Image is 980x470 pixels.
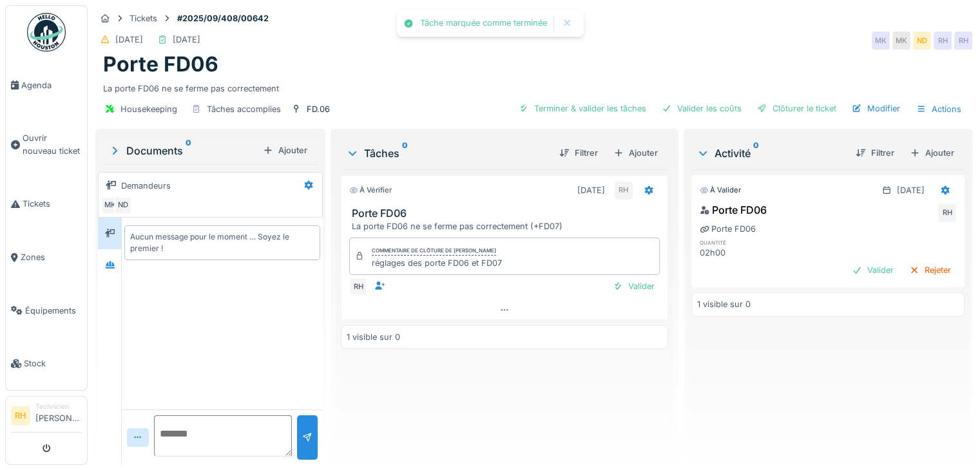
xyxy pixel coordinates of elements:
div: Tickets [130,12,157,24]
h1: Porte FD06 [103,52,218,77]
sup: 0 [753,146,759,161]
span: Équipements [25,305,82,317]
a: Tickets [6,178,87,231]
div: Valider les coûts [657,100,747,117]
span: Ouvrir nouveau ticket [23,132,82,156]
li: [PERSON_NAME] [35,402,82,429]
div: Modifier [847,100,905,117]
div: RH [934,32,952,50]
div: Valider [847,261,899,279]
img: Badge_color-CXgf-gQk.svg [27,13,66,52]
div: Demandeurs [121,180,171,192]
div: MK [892,32,910,50]
div: réglages des porte FD06 et FD07 [372,257,502,269]
div: Actions [910,100,967,118]
div: Aucun message pour le moment … Soyez le premier ! [130,231,314,254]
a: RH Technicien[PERSON_NAME] [11,402,82,433]
a: Agenda [6,59,87,112]
div: RH [954,32,972,50]
div: Filtrer [850,144,899,162]
div: MK [101,196,119,214]
div: Technicien [35,402,82,411]
div: Clôturer le ticket [752,100,841,117]
div: 1 visible sur 0 [697,298,751,310]
div: Porte FD06 [700,223,756,235]
div: Rejeter [904,261,956,279]
div: La porte FD06 ne se ferme pas correctement [103,77,965,95]
h6: quantité [700,238,783,247]
div: [DATE] [577,184,605,196]
div: ND [913,32,931,50]
strong: #2025/09/408/00642 [172,12,274,24]
div: RH [349,277,367,296]
span: Stock [24,357,82,370]
div: Tâches accomplies [207,103,281,115]
a: Zones [6,230,87,284]
div: Porte FD06 [700,202,767,218]
span: Tickets [23,198,82,210]
div: Housekeeping [120,103,177,115]
div: Valider [608,277,660,295]
div: RH [938,204,956,222]
div: Terminer & valider les tâches [514,100,651,117]
sup: 0 [186,143,191,158]
div: MK [872,32,890,50]
span: Zones [21,251,82,263]
div: Commentaire de clôture de [PERSON_NAME] [372,247,496,256]
sup: 0 [402,146,408,161]
div: Ajouter [608,144,663,162]
div: Tâche marquée comme terminée [420,18,547,29]
li: RH [11,406,30,426]
div: [DATE] [897,184,925,196]
div: ND [114,196,132,214]
div: Activité [697,146,845,161]
div: Filtrer [554,144,603,162]
a: Stock [6,337,87,391]
div: [DATE] [115,33,143,46]
div: La porte FD06 ne se ferme pas correctement (+FD07) [352,220,662,232]
div: Ajouter [905,144,959,162]
div: Tâches [346,146,549,161]
div: RH [615,182,633,200]
div: 02h00 [700,247,783,259]
div: Ajouter [258,142,312,159]
div: À vérifier [349,185,392,196]
div: 1 visible sur 0 [347,331,400,343]
div: FD.06 [307,103,330,115]
a: Ouvrir nouveau ticket [6,112,87,178]
div: [DATE] [173,33,200,46]
div: Documents [108,143,258,158]
a: Équipements [6,284,87,337]
span: Agenda [21,79,82,91]
div: À valider [700,185,741,196]
h3: Porte FD06 [352,207,662,220]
